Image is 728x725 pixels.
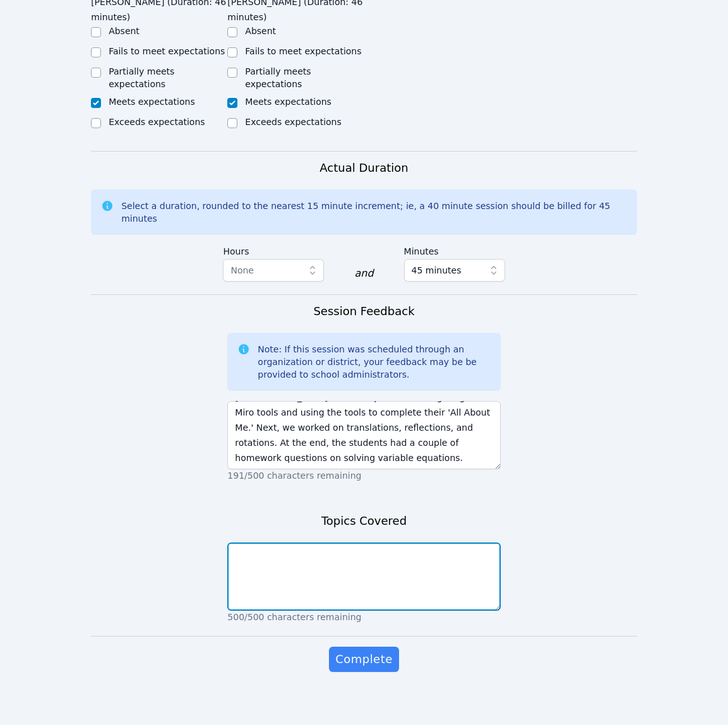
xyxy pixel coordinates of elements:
[412,263,462,278] span: 45 minutes
[245,97,331,107] label: Meets expectations
[109,97,195,107] label: Meets expectations
[227,611,500,623] p: 500/500 characters remaining
[223,240,324,259] label: Hours
[354,266,373,281] div: and
[227,401,500,469] textarea: We started by completing the pre-math survey for [GEOGRAPHIC_DATA]. Then we practiced navigating ...
[404,240,505,259] label: Minutes
[109,26,140,36] label: Absent
[223,259,324,282] button: None
[313,303,414,320] h3: Session Feedback
[245,66,311,89] label: Partially meets expectations
[121,200,627,225] div: Select a duration, rounded to the nearest 15 minute increment; ie, a 40 minute session should be ...
[319,159,408,177] h3: Actual Duration
[227,469,500,482] p: 191/500 characters remaining
[335,650,392,668] span: Complete
[321,512,407,530] h3: Topics Covered
[329,647,398,672] button: Complete
[245,46,361,56] label: Fails to meet expectations
[109,117,205,127] label: Exceeds expectations
[404,259,505,282] button: 45 minutes
[245,117,341,127] label: Exceeds expectations
[258,343,490,381] div: Note: If this session was scheduled through an organization or district, your feedback may be be ...
[245,26,276,36] label: Absent
[109,66,174,89] label: Partially meets expectations
[109,46,225,56] label: Fails to meet expectations
[230,265,254,275] span: None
